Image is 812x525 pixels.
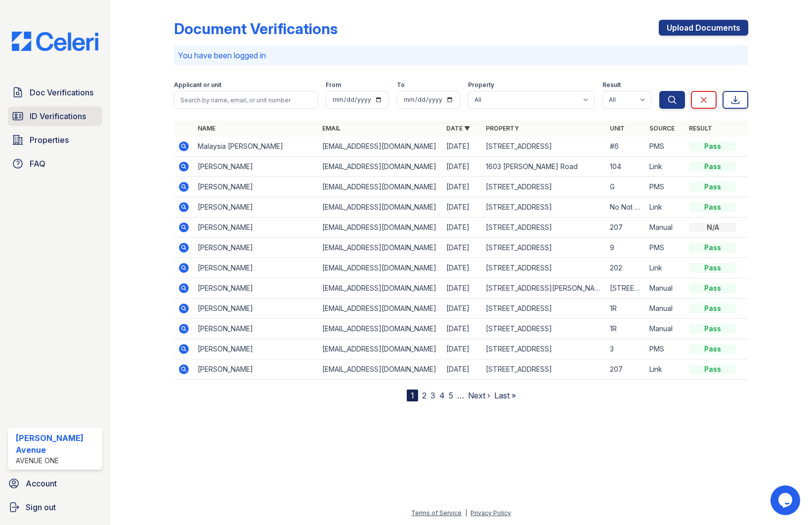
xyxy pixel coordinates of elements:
input: Search by name, email, or unit number [174,91,318,109]
td: [PERSON_NAME] [194,157,318,177]
a: FAQ [8,154,102,174]
td: [EMAIL_ADDRESS][DOMAIN_NAME] [318,258,442,278]
td: [STREET_ADDRESS] [482,218,606,238]
td: [EMAIL_ADDRESS][DOMAIN_NAME] [318,157,442,177]
td: [DATE] [442,157,482,177]
div: Pass [689,182,736,192]
td: [STREET_ADDRESS] [482,299,606,319]
a: Privacy Policy [470,509,511,517]
span: ID Verifications [30,110,86,122]
a: 5 [449,391,453,400]
td: Manual [645,299,685,319]
a: Properties [8,130,102,150]
td: 207 [606,218,645,238]
td: 202 [606,258,645,278]
td: [DATE] [442,319,482,339]
td: 1603 [PERSON_NAME] Road [482,157,606,177]
label: Result [602,81,621,89]
td: 1R [606,299,645,319]
td: [STREET_ADDRESS] [482,258,606,278]
td: [DATE] [442,238,482,258]
td: 207 [606,359,645,380]
div: Pass [689,344,736,354]
td: [DATE] [442,177,482,197]
label: To [397,81,405,89]
div: Avenue One [16,456,98,466]
td: G [606,177,645,197]
td: [PERSON_NAME] [194,258,318,278]
td: [STREET_ADDRESS] [482,136,606,157]
td: [DATE] [442,218,482,238]
span: … [457,390,464,401]
td: [EMAIL_ADDRESS][DOMAIN_NAME] [318,238,442,258]
td: #6 [606,136,645,157]
div: Pass [689,202,736,212]
td: [DATE] [442,136,482,157]
td: [EMAIL_ADDRESS][DOMAIN_NAME] [318,177,442,197]
a: 2 [422,391,427,400]
a: Name [198,125,215,132]
td: [STREET_ADDRESS] [482,238,606,258]
a: Upload Documents [659,20,748,36]
a: 4 [439,391,445,400]
span: Doc Verifications [30,87,93,98]
div: Pass [689,324,736,334]
td: No Not Use 1R [606,197,645,218]
td: 9 [606,238,645,258]
label: Applicant or unit [174,81,221,89]
div: | [465,509,467,517]
td: PMS [645,177,685,197]
td: [PERSON_NAME] [194,177,318,197]
a: Unit [610,125,625,132]
td: [STREET_ADDRESS] [482,359,606,380]
td: Link [645,197,685,218]
div: 1 [407,390,418,401]
a: Result [689,125,712,132]
a: Last » [494,391,516,400]
td: Link [645,157,685,177]
td: Manual [645,218,685,238]
td: [EMAIL_ADDRESS][DOMAIN_NAME] [318,197,442,218]
div: Document Verifications [174,20,338,38]
td: [STREET_ADDRESS] [482,339,606,359]
td: 1R [606,319,645,339]
td: [PERSON_NAME] [194,359,318,380]
td: [EMAIL_ADDRESS][DOMAIN_NAME] [318,136,442,157]
td: PMS [645,238,685,258]
a: Property [486,125,519,132]
span: Sign out [26,501,56,513]
a: Sign out [4,497,106,517]
div: Pass [689,283,736,293]
a: Date ▼ [446,125,470,132]
td: PMS [645,136,685,157]
td: Manual [645,319,685,339]
td: PMS [645,339,685,359]
a: ID Verifications [8,106,102,126]
td: Manual [645,278,685,299]
td: 3 [606,339,645,359]
td: [DATE] [442,197,482,218]
td: [PERSON_NAME] [194,339,318,359]
a: Account [4,474,106,493]
td: [DATE] [442,299,482,319]
a: Email [322,125,341,132]
a: Next › [468,391,490,400]
span: FAQ [30,158,45,170]
td: Link [645,258,685,278]
td: [DATE] [442,359,482,380]
td: [PERSON_NAME] [194,197,318,218]
div: Pass [689,141,736,151]
td: 104 [606,157,645,177]
td: [STREET_ADDRESS] [606,278,645,299]
td: [STREET_ADDRESS][PERSON_NAME] [482,278,606,299]
span: Properties [30,134,69,146]
div: [PERSON_NAME] Avenue [16,432,98,456]
td: [DATE] [442,258,482,278]
td: [STREET_ADDRESS] [482,197,606,218]
td: [PERSON_NAME] [194,218,318,238]
td: [EMAIL_ADDRESS][DOMAIN_NAME] [318,319,442,339]
iframe: chat widget [770,485,802,515]
div: N/A [689,222,736,232]
td: [EMAIL_ADDRESS][DOMAIN_NAME] [318,278,442,299]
